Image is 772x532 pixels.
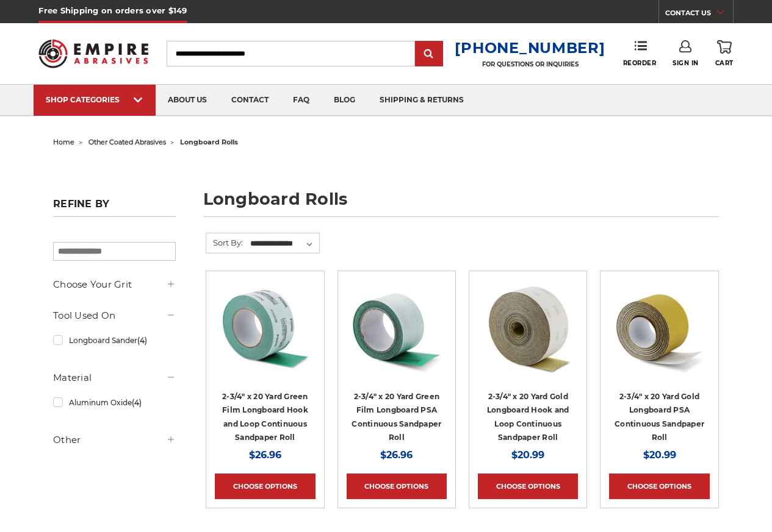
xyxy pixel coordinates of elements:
a: Choose Options [215,473,315,499]
h5: Tool Used On [53,308,176,323]
span: (4) [137,336,147,345]
a: 2-3/4" x 20 Yard Gold Longboard Hook and Loop Continuous Sandpaper Roll [487,392,569,442]
span: $26.96 [380,449,413,461]
span: Reorder [623,59,657,67]
a: other coated abrasives [88,138,166,146]
img: Green Film Longboard Sandpaper Roll ideal for automotive sanding and bodywork preparation. [216,280,314,377]
h5: Choose Your Grit [53,277,176,292]
a: home [53,138,74,146]
a: 2-3/4" x 20 Yard Green Film Longboard Hook and Loop Continuous Sandpaper Roll [222,392,308,442]
p: FOR QUESTIONS OR INQUIRIES [455,60,605,68]
span: Sign In [673,59,699,67]
span: $20.99 [511,449,544,461]
a: Longboard Sander [53,330,176,351]
div: SHOP CATEGORIES [46,95,143,104]
a: Green Film Longboard Sandpaper Roll ideal for automotive sanding and bodywork preparation. [215,280,315,380]
a: [PHONE_NUMBER] [455,39,605,57]
img: Black Hawk 400 Grit Gold PSA Sandpaper Roll, 2 3/4" wide, for final touches on surfaces. [611,280,709,377]
a: Premium Green Film Sandpaper Roll with PSA for professional-grade sanding, 2 3/4" x 20 yards. [347,280,447,380]
span: longboard rolls [180,138,238,146]
a: Choose Options [347,473,447,499]
input: Submit [417,42,441,66]
a: faq [281,85,322,116]
a: Reorder [623,40,657,66]
a: Cart [715,40,734,67]
img: Empire Abrasives 80 grit coarse gold sandpaper roll, 2 3/4" by 20 yards, unrolled end for quick i... [479,280,577,377]
h5: Other [53,433,176,447]
h5: Material [53,371,176,385]
a: about us [156,85,219,116]
h5: Refine by [53,198,176,217]
label: Sort By: [206,233,243,252]
a: shipping & returns [367,85,476,116]
a: CONTACT US [665,6,733,23]
a: Choose Options [609,473,709,499]
a: Aluminum Oxide [53,392,176,413]
a: Black Hawk 400 Grit Gold PSA Sandpaper Roll, 2 3/4" wide, for final touches on surfaces. [609,280,709,380]
span: $26.96 [249,449,281,461]
img: Premium Green Film Sandpaper Roll with PSA for professional-grade sanding, 2 3/4" x 20 yards. [348,280,446,377]
a: blog [322,85,367,116]
a: contact [219,85,281,116]
a: 2-3/4" x 20 Yard Green Film Longboard PSA Continuous Sandpaper Roll [352,392,441,442]
span: Cart [715,59,734,67]
img: Empire Abrasives [38,32,148,75]
a: Empire Abrasives 80 grit coarse gold sandpaper roll, 2 3/4" by 20 yards, unrolled end for quick i... [478,280,578,380]
span: (4) [132,398,142,407]
select: Sort By: [248,235,319,253]
span: $20.99 [643,449,676,461]
a: Choose Options [478,473,578,499]
h1: longboard rolls [203,191,719,217]
a: 2-3/4" x 20 Yard Gold Longboard PSA Continuous Sandpaper Roll [615,392,704,442]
